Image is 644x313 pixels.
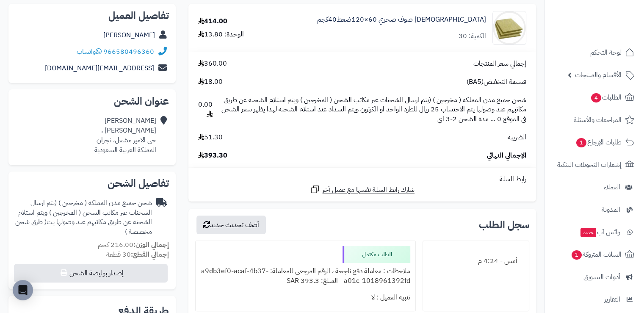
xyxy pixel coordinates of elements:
[198,59,227,69] span: 360.00
[572,250,582,260] span: 1
[198,133,223,142] span: 51.30
[106,249,169,260] small: 30 قطعة
[590,47,622,58] span: لوحة التحكم
[131,249,169,260] strong: إجمالي القطع:
[571,249,622,260] span: السلات المتروكة
[459,31,486,41] div: الكمية: 30
[550,155,639,175] a: إشعارات التحويلات البنكية
[198,100,213,119] span: 0.00
[201,289,410,306] div: تنبيه العميل : لا
[550,244,639,265] a: السلات المتروكة1
[428,253,524,269] div: أمس - 4:24 م
[550,87,639,108] a: الطلبات4
[198,30,244,39] div: الوحدة: 13.80
[550,222,639,242] a: وآتس آبجديد
[133,240,169,250] strong: إجمالي الوزن:
[575,136,622,148] span: طلبات الإرجاع
[580,228,596,237] span: جديد
[13,280,33,300] div: Open Intercom Messenger
[550,199,639,220] a: المدونة
[574,114,622,126] span: المراجعات والأسئلة
[602,204,620,216] span: المدونة
[550,110,639,130] a: المراجعات والأسئلة
[550,132,639,152] a: طلبات الإرجاع1
[196,216,266,234] button: أضف تحديث جديد
[591,93,601,102] span: 4
[15,217,152,237] span: ( طرق شحن مخصصة )
[192,175,533,184] div: رابط السلة
[103,30,155,40] a: [PERSON_NAME]
[317,15,486,25] a: [DEMOGRAPHIC_DATA] صوف صخري 60×120ضغط40كجم
[508,133,526,142] span: الضريبة
[322,185,415,195] span: شارك رابط السلة نفسها مع عميل آخر
[310,184,415,195] a: شارك رابط السلة نفسها مع عميل آخر
[103,47,154,57] a: 966580496360
[98,240,169,250] small: 216.00 كجم
[198,151,227,161] span: 393.30
[467,77,526,87] span: قسيمة التخفيض(BA5)
[15,11,169,21] h2: تفاصيل العميل
[493,11,526,45] img: 1692279947-download%20-%202023-08-17T164112.501-90x90.jpeg
[198,77,225,87] span: -18.00
[221,95,526,125] span: شحن جميع مدن المملكه ( مخرجين ) (يتم ارسال الشحنات عبر مكاتب الشحن ( المخرجين ) ويتم استلام الشحن...
[550,177,639,197] a: العملاء
[14,264,168,283] button: إصدار بوليصة الشحن
[604,294,620,305] span: التقارير
[550,267,639,287] a: أدوات التسويق
[583,271,620,283] span: أدوات التسويق
[473,59,526,69] span: إجمالي سعر المنتجات
[487,151,526,161] span: الإجمالي النهائي
[604,181,620,193] span: العملاء
[94,116,156,155] div: [PERSON_NAME] [PERSON_NAME] ، حي الامير مشعل، نجران المملكة العربية السعودية
[198,17,227,26] div: 414.00
[575,69,622,81] span: الأقسام والمنتجات
[479,220,529,230] h3: سجل الطلب
[343,246,410,263] div: الطلب مكتمل
[201,263,410,289] div: ملاحظات : معاملة دفع ناجحة ، الرقم المرجعي للمعاملة: a9db3ef0-acaf-4b37-a01c-1018961392fd - المبل...
[550,42,639,63] a: لوحة التحكم
[77,47,102,57] a: واتساب
[586,24,636,42] img: logo-2.png
[580,226,620,238] span: وآتس آب
[590,91,622,103] span: الطلبات
[15,96,169,106] h2: عنوان الشحن
[15,178,169,188] h2: تفاصيل الشحن
[550,289,639,310] a: التقارير
[576,138,586,147] span: 1
[557,159,622,171] span: إشعارات التحويلات البنكية
[15,198,152,237] div: شحن جميع مدن المملكه ( مخرجين ) (يتم ارسال الشحنات عبر مكاتب الشحن ( المخرجين ) ويتم استلام الشحن...
[45,63,154,73] a: [EMAIL_ADDRESS][DOMAIN_NAME]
